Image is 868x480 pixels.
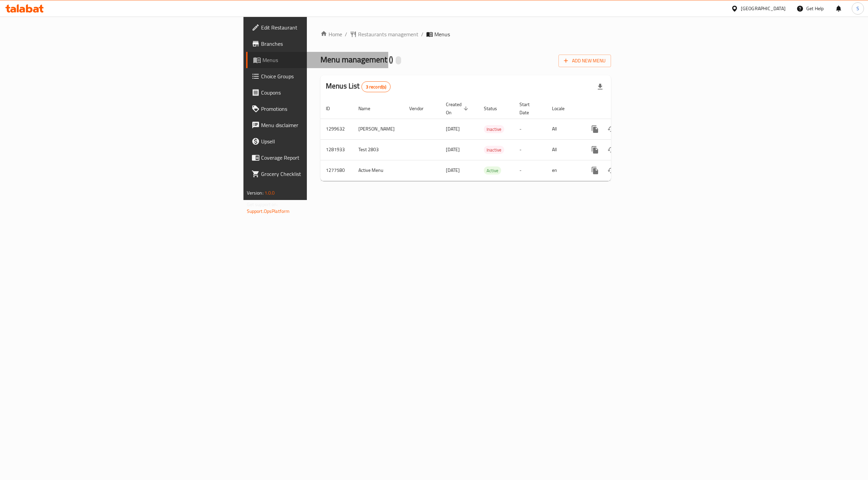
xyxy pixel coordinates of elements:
[246,133,389,149] a: Upsell
[247,188,263,197] span: Version:
[246,101,389,117] a: Promotions
[246,117,389,133] a: Menu disclaimer
[446,166,460,175] span: [DATE]
[261,40,383,48] span: Branches
[603,121,619,137] button: Change Status
[434,30,450,38] span: Menus
[519,100,538,117] span: Start Date
[264,188,275,197] span: 1.0.0
[603,142,619,158] button: Change Status
[320,30,611,38] nav: breadcrumb
[261,154,383,162] span: Coverage Report
[446,124,460,133] span: [DATE]
[362,84,391,90] span: 3 record(s)
[603,162,619,179] button: Change Status
[246,149,389,166] a: Coverage Report
[484,125,504,133] span: Inactive
[446,100,470,117] span: Created On
[856,5,859,12] span: S
[421,30,423,38] li: /
[514,119,547,139] td: -
[592,79,608,95] div: Export file
[358,104,379,113] span: Name
[552,104,573,113] span: Locale
[361,81,391,92] div: Total records count
[261,137,383,145] span: Upsell
[484,125,504,133] div: Inactive
[558,55,611,67] button: Add New Menu
[446,145,460,154] span: [DATE]
[262,56,383,64] span: Menus
[547,160,581,181] td: en
[741,5,786,12] div: [GEOGRAPHIC_DATA]
[326,104,339,113] span: ID
[326,81,391,92] h2: Menus List
[261,170,383,178] span: Grocery Checklist
[246,36,389,52] a: Branches
[484,104,506,113] span: Status
[261,88,383,97] span: Coupons
[246,166,389,182] a: Grocery Checklist
[587,162,603,179] button: more
[587,142,603,158] button: more
[547,119,581,139] td: All
[484,167,501,175] span: Active
[247,200,278,209] span: Get support on:
[514,139,547,160] td: -
[320,98,657,181] table: enhanced table
[547,139,581,160] td: All
[246,84,389,101] a: Coupons
[564,57,606,65] span: Add New Menu
[261,105,383,113] span: Promotions
[484,146,504,154] div: Inactive
[246,68,389,84] a: Choice Groups
[581,98,657,119] th: Actions
[246,19,389,36] a: Edit Restaurant
[484,146,504,154] span: Inactive
[409,104,432,113] span: Vendor
[261,121,383,129] span: Menu disclaimer
[261,23,383,32] span: Edit Restaurant
[261,72,383,80] span: Choice Groups
[514,160,547,181] td: -
[247,207,290,216] a: Support.OpsPlatform
[587,121,603,137] button: more
[246,52,389,68] a: Menus
[484,166,501,175] div: Active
